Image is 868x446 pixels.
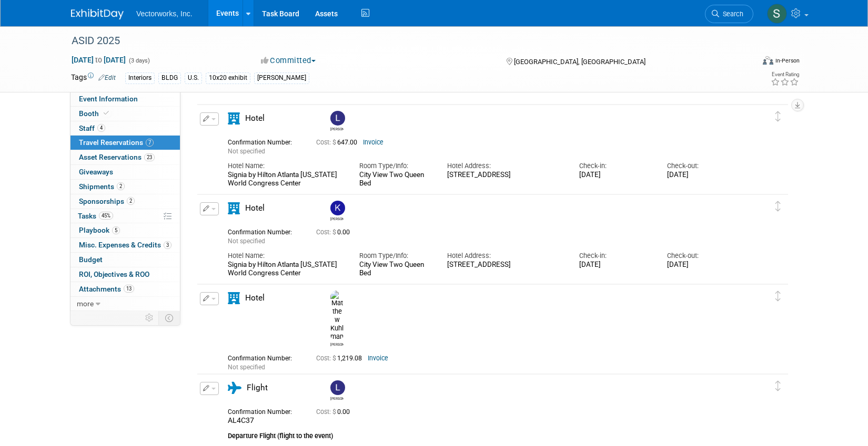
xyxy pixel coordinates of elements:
div: Luis Ruiz [328,380,346,401]
span: Not specified [228,148,265,155]
div: [DATE] [579,261,651,269]
div: [STREET_ADDRESS] [447,171,563,180]
div: [STREET_ADDRESS] [447,261,563,269]
a: Invoice [363,139,383,146]
span: more [77,299,94,308]
span: Cost: $ [316,139,337,146]
div: Matthew Kuhlman [330,341,344,347]
span: 23 [144,153,155,161]
span: Vectorworks, Inc. [136,9,193,18]
span: 13 [124,285,134,293]
div: Confirmation Number: [228,136,300,147]
div: Luis Ruiz [330,126,344,131]
i: Click and drag to move item [775,381,781,391]
div: Hotel Name: [228,161,344,171]
span: 5 [112,226,120,234]
img: Luis Ruiz [330,380,345,395]
span: Tasks [78,212,113,220]
span: Cost: $ [316,229,337,236]
span: 4 [97,124,105,132]
span: 45% [99,212,113,220]
div: Signia by Hilton Atlanta [US_STATE] World Congress Center [228,261,344,278]
span: Attachments [79,285,134,293]
i: Hotel [228,292,240,304]
span: 2 [127,197,135,205]
a: Budget [70,253,180,267]
span: Travel Reservations [79,138,154,147]
div: Check-out: [667,251,739,261]
div: Confirmation Number: [228,351,300,362]
img: Format-Inperson.png [763,56,773,65]
span: 2 [117,182,125,190]
div: [PERSON_NAME] [254,72,309,84]
a: Booth [70,107,180,121]
a: Search [705,5,753,23]
div: Room Type/Info: [359,161,431,171]
span: Not specified [228,364,265,371]
a: Event Information [70,92,180,106]
div: Luis Ruiz [330,395,344,401]
div: Luis Ruiz [328,111,346,131]
span: AL4C37 [228,416,254,424]
span: Misc. Expenses & Credits [79,241,171,249]
div: Check-in: [579,251,651,261]
i: Flight [228,382,241,394]
a: Staff4 [70,121,180,136]
span: (3 days) [128,57,150,64]
img: Sarah Angley [767,4,787,24]
div: In-Person [775,57,800,65]
img: ExhibitDay [71,9,124,19]
a: Attachments13 [70,282,180,296]
span: Giveaways [79,168,113,176]
span: Staff [79,124,105,132]
td: Tags [71,72,116,84]
span: 3 [164,241,171,249]
span: 1,219.08 [316,355,366,362]
div: Hotel Address: [447,251,563,261]
div: City View Two Queen Bed [359,261,431,277]
span: Playbook [79,226,120,234]
i: Click and drag to move item [775,291,781,302]
div: Event Rating [771,72,799,77]
i: Hotel [228,202,240,214]
td: Personalize Event Tab Strip [140,311,159,325]
div: Matthew Kuhlman [328,291,346,347]
a: Invoice [368,355,388,362]
a: Shipments2 [70,180,180,194]
div: Check-in: [579,161,651,171]
span: Hotel [245,293,265,303]
span: Cost: $ [316,355,337,362]
div: Hotel Name: [228,251,344,261]
div: Signia by Hilton Atlanta [US_STATE] World Congress Center [228,171,344,189]
button: Committed [257,55,320,66]
div: BLDG [158,72,181,84]
span: 0.00 [316,408,354,416]
span: [DATE] [DATE] [71,55,126,65]
img: Keith Ragsdale [330,201,345,215]
img: Luis Ruiz [330,111,345,126]
span: Hotel [245,203,265,213]
a: Travel Reservations7 [70,136,180,150]
div: ASID 2025 [68,32,738,50]
div: [DATE] [579,171,651,180]
span: Budget [79,255,103,264]
div: Confirmation Number: [228,405,300,416]
span: Sponsorships [79,197,135,205]
div: [DATE] [667,171,739,180]
div: Hotel Address: [447,161,563,171]
span: [GEOGRAPHIC_DATA], [GEOGRAPHIC_DATA] [514,58,645,66]
span: 647.00 [316,139,361,146]
div: Confirmation Number: [228,225,300,236]
span: Flight [247,383,268,392]
span: ROI, Objectives & ROO [79,270,149,278]
i: Booth reservation complete [104,110,109,116]
span: Booth [79,109,111,118]
div: Departure Flight (flight to the event) [228,426,739,441]
a: Sponsorships2 [70,194,180,209]
div: City View Two Queen Bed [359,171,431,188]
div: Keith Ragsdale [328,201,346,221]
a: Asset Reservations23 [70,150,180,164]
div: Check-out: [667,161,739,171]
span: to [94,56,104,64]
span: Hotel [245,113,265,123]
